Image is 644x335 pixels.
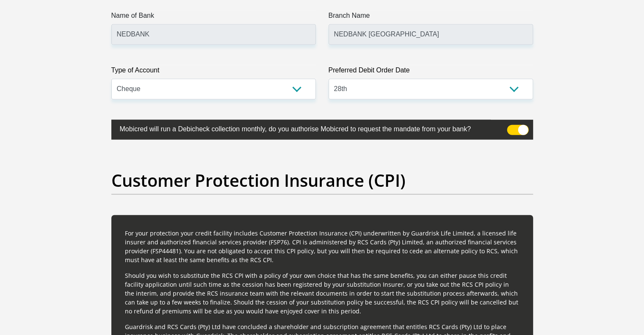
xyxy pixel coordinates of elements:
[111,170,533,191] h2: Customer Protection Insurance (CPI)
[111,120,491,136] label: Mobicred will run a Debicheck collection monthly, do you authorise Mobicred to request the mandat...
[329,24,533,45] input: Branch Name
[125,271,520,316] p: Should you wish to substitute the RCS CPI with a policy of your own choice that has the same bene...
[111,24,316,45] input: Name of Bank
[329,11,533,24] label: Branch Name
[125,229,520,264] p: For your protection your credit facility includes Customer Protection Insurance (CPI) underwritte...
[111,11,316,24] label: Name of Bank
[111,65,316,79] label: Type of Account
[329,65,533,79] label: Preferred Debit Order Date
